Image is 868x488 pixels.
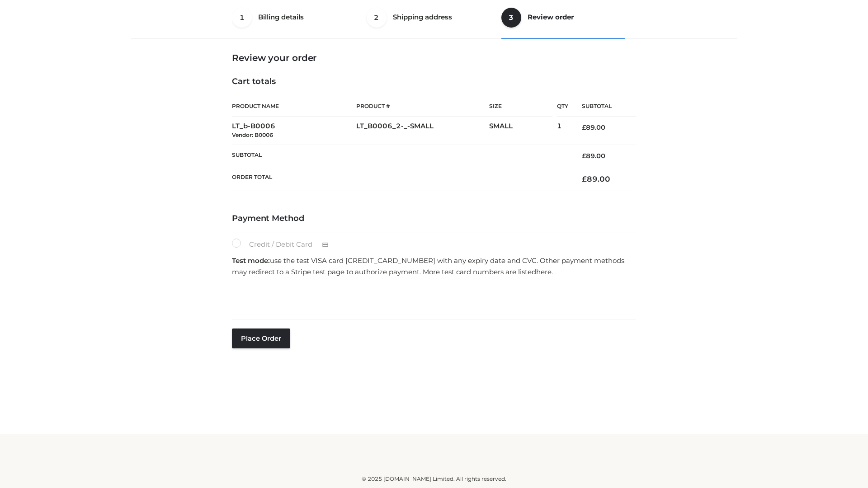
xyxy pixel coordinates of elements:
img: Credit / Debit Card [317,239,334,250]
h3: Review your order [232,52,636,63]
strong: Test mode: [232,256,270,265]
td: LT_B0006_2-_-SMALL [356,117,489,145]
th: Subtotal [232,145,568,167]
a: here [536,267,552,276]
span: £ [582,123,586,131]
th: Product Name [232,96,356,117]
div: © 2025 [DOMAIN_NAME] Limited. All rights reserved. [134,474,734,483]
h4: Cart totals [232,77,636,87]
span: £ [582,152,586,160]
button: Place order [232,328,290,348]
th: Order Total [232,167,568,191]
span: £ [582,174,587,183]
td: 1 [557,117,568,145]
th: Size [489,96,552,117]
th: Qty [557,96,568,117]
bdi: 89.00 [582,174,610,183]
td: LT_b-B0006 [232,117,356,145]
label: Credit / Debit Card [232,239,338,250]
td: SMALL [489,117,557,145]
h4: Payment Method [232,214,636,224]
th: Product # [356,96,489,117]
small: Vendor: B0006 [232,131,273,138]
bdi: 89.00 [582,123,605,131]
p: use the test VISA card [CREDIT_CARD_NUMBER] with any expiry date and CVC. Other payment methods m... [232,255,636,278]
th: Subtotal [568,96,636,117]
iframe: Secure payment input frame [230,281,634,314]
bdi: 89.00 [582,152,605,160]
